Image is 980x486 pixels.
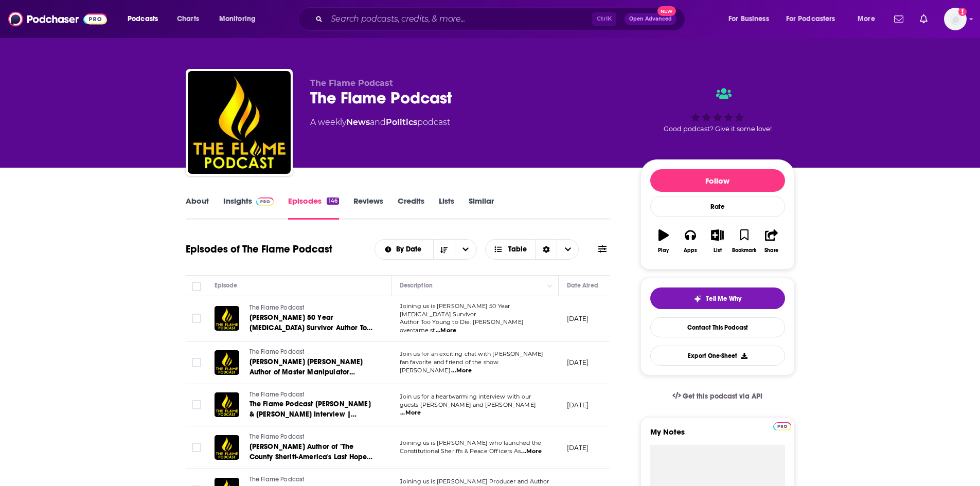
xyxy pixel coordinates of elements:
[250,357,373,377] a: [PERSON_NAME] [PERSON_NAME] Author of Master Manipulator Interview | Flame EP148
[400,447,521,455] span: Constitutional Sheriffs & Peace Officers As
[535,240,557,259] div: Sort Direction
[773,422,791,430] img: Podchaser Pro
[177,12,199,26] span: Charts
[958,8,967,16] svg: Add a profile image
[693,295,702,303] img: tell me why sparkle
[944,8,967,30] img: User Profile
[400,439,542,446] span: Joining us is [PERSON_NAME] who launched the
[684,247,697,254] div: Apps
[250,390,373,400] a: The Flame Podcast
[451,367,472,375] span: ...More
[850,11,888,27] button: open menu
[944,8,967,30] span: Logged in as luilaking
[764,247,778,254] div: Share
[650,169,785,192] button: Follow
[250,400,371,429] span: The Flame Podcast [PERSON_NAME] & [PERSON_NAME] Interview | Flame EP147
[683,392,762,401] span: Get this podcast via API
[400,409,421,417] span: ...More
[250,313,373,333] a: [PERSON_NAME] 50 Year [MEDICAL_DATA] Survivor Author Too Young to Die | Flame EP149
[353,196,383,220] a: Reviews
[308,7,695,31] div: Search podcasts, credits, & more...
[186,243,332,256] h1: Episodes of The Flame Podcast
[250,313,373,343] span: [PERSON_NAME] 50 Year [MEDICAL_DATA] Survivor Author Too Young to Die | Flame EP149
[192,358,201,367] span: Toggle select row
[704,223,730,260] button: List
[714,247,722,254] div: List
[677,223,704,260] button: Apps
[400,401,537,408] span: guests [PERSON_NAME] and [PERSON_NAME]
[544,280,556,292] button: Column Actions
[375,246,433,253] button: open menu
[567,279,598,292] div: Date Aired
[629,16,672,22] span: Open Advanced
[386,117,417,127] a: Politics
[250,433,373,442] a: The Flame Podcast
[400,350,544,357] span: Join us for an exciting chat with [PERSON_NAME]
[773,421,791,430] a: Pro website
[310,78,393,88] span: The Flame Podcast
[128,12,158,26] span: Podcasts
[400,358,500,374] span: fan favorite and friend of the show. [PERSON_NAME]
[192,400,201,409] span: Toggle select row
[650,317,785,337] a: Contact This Podcast
[219,12,256,26] span: Monitoring
[439,196,454,220] a: Lists
[650,346,785,366] button: Export One-Sheet
[370,117,386,127] span: and
[120,11,171,27] button: open menu
[250,303,373,313] a: The Flame Podcast
[250,433,305,440] span: The Flame Podcast
[250,399,373,420] a: The Flame Podcast [PERSON_NAME] & [PERSON_NAME] Interview | Flame EP147
[186,196,209,220] a: About
[650,223,677,260] button: Play
[215,279,238,292] div: Episode
[223,196,274,220] a: InsightsPodchaser Pro
[250,348,305,355] span: The Flame Podcast
[256,197,274,206] img: Podchaser Pro
[485,239,579,260] button: Choose View
[288,196,338,220] a: Episodes146
[567,358,589,367] p: [DATE]
[436,327,456,335] span: ...More
[327,197,338,205] div: 146
[706,295,741,303] span: Tell Me Why
[916,10,932,28] a: Show notifications dropdown
[250,475,373,484] a: The Flame Podcast
[944,8,967,30] button: Show profile menu
[8,9,107,29] a: Podchaser - Follow, Share and Rate Podcasts
[650,427,785,445] label: My Notes
[779,11,850,27] button: open menu
[786,12,835,26] span: For Podcasters
[188,71,291,174] img: The Flame Podcast
[250,357,363,387] span: [PERSON_NAME] [PERSON_NAME] Author of Master Manipulator Interview | Flame EP148
[567,314,589,323] p: [DATE]
[346,117,370,127] a: News
[170,11,205,27] a: Charts
[650,287,785,309] button: tell me why sparkleTell Me Why
[664,125,772,133] span: Good podcast? Give it some love!
[250,391,305,398] span: The Flame Podcast
[192,314,201,323] span: Toggle select row
[721,11,782,27] button: open menu
[521,447,542,456] span: ...More
[212,11,269,27] button: open menu
[400,302,510,318] span: Joining us is [PERSON_NAME] 50 Year [MEDICAL_DATA] Survivor
[567,443,589,452] p: [DATE]
[250,442,373,472] span: [PERSON_NAME] Author of "The County Sheriff-America's Last Hope" | Flame EP146
[664,384,771,409] a: Get this podcast via API
[640,78,795,142] div: Good podcast? Give it some love!
[375,239,477,260] h2: Choose List sort
[657,6,676,16] span: New
[625,13,676,25] button: Open AdvancedNew
[731,223,758,260] button: Bookmark
[250,304,305,311] span: The Flame Podcast
[250,348,373,357] a: The Flame Podcast
[400,393,531,400] span: Join us for a heartwarming interview with our
[327,11,592,27] input: Search podcasts, credits, & more...
[310,116,450,129] div: A weekly podcast
[192,443,201,452] span: Toggle select row
[592,12,616,26] span: Ctrl K
[250,442,373,462] a: [PERSON_NAME] Author of "The County Sheriff-America's Last Hope" | Flame EP146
